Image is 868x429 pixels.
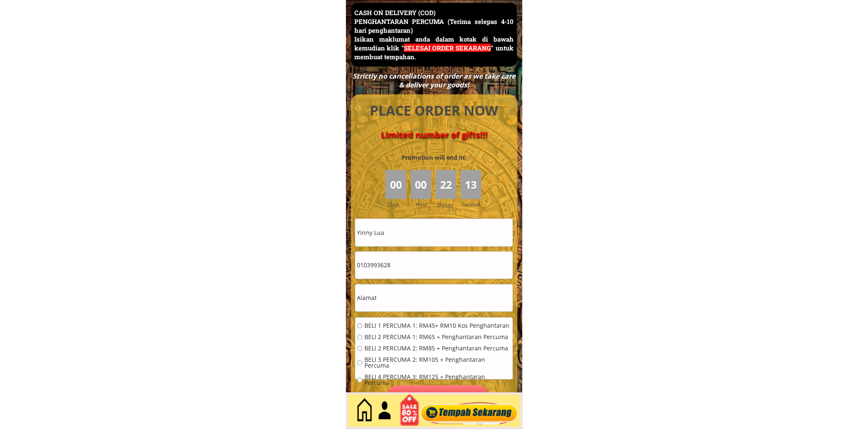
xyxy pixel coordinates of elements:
span: BELI 4 PERCUMA 3: RM125 + Penghantaran Percuma [364,374,511,386]
span: BELI 3 PERCUMA 2: RM105 + Penghantaran Percuma [364,357,511,369]
span: BELI 2 PERCUMA 1: RM65 + Penghantaran Percuma [364,334,511,340]
h4: PLACE ORDER NOW [361,101,508,120]
div: Strictly no cancellations of order as we take care & deliver your goods! [350,72,518,89]
h3: Minute [437,201,456,209]
span: SELESAI ORDER SEKARANG [404,44,491,52]
input: Telefon [355,252,513,279]
input: Alamat [355,284,513,312]
h3: Day [388,200,409,208]
input: Nama [355,219,513,246]
span: BELI 2 PERCUMA 2: RM85 + Penghantaran Percuma [364,346,511,352]
h3: CASH ON DELIVERY (COD) PENGHANTARAN PERCUMA (Terima selepas 4-10 hari penghantaran) Isikan maklum... [354,8,514,61]
p: Pesan sekarang [385,385,491,413]
h3: Hour [416,200,433,208]
h3: Promotion will end in: [386,153,481,162]
span: BELI 1 PERCUMA 1: RM45+ RM10 Kos Penghantaran [364,323,511,329]
h3: Second [463,200,483,208]
h4: Limited number of gifts!!! [361,130,508,140]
